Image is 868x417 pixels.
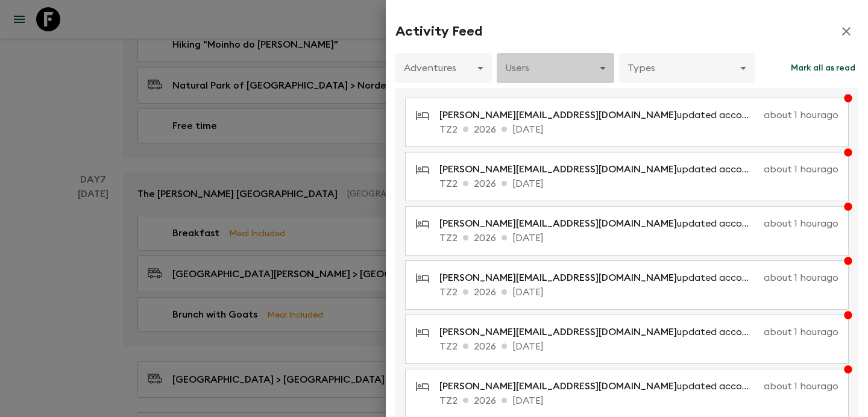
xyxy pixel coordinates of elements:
[395,24,482,39] h2: Activity Feed
[439,219,677,228] span: [PERSON_NAME][EMAIL_ADDRESS][DOMAIN_NAME]
[439,327,677,337] span: [PERSON_NAME][EMAIL_ADDRESS][DOMAIN_NAME]
[439,325,759,339] p: updated accommodation
[439,110,677,120] span: [PERSON_NAME][EMAIL_ADDRESS][DOMAIN_NAME]
[439,216,759,231] p: updated accommodation
[439,273,677,283] span: [PERSON_NAME][EMAIL_ADDRESS][DOMAIN_NAME]
[439,122,838,137] p: TZ2 2026 [DATE]
[439,231,838,245] p: TZ2 2026 [DATE]
[439,379,759,393] p: updated accommodation
[764,216,838,231] p: about 1 hour ago
[764,108,838,122] p: about 1 hour ago
[764,379,838,393] p: about 1 hour ago
[619,51,755,85] div: Types
[439,162,759,177] p: updated accommodation
[439,165,677,174] span: [PERSON_NAME][EMAIL_ADDRESS][DOMAIN_NAME]
[439,285,838,299] p: TZ2 2026 [DATE]
[395,51,492,85] div: Adventures
[439,339,838,354] p: TZ2 2026 [DATE]
[764,271,838,285] p: about 1 hour ago
[439,108,759,122] p: updated accommodation
[439,271,759,285] p: updated accommodation
[439,177,838,191] p: TZ2 2026 [DATE]
[764,162,838,177] p: about 1 hour ago
[439,393,838,408] p: TZ2 2026 [DATE]
[497,51,614,85] div: Users
[764,325,838,339] p: about 1 hour ago
[439,381,677,391] span: [PERSON_NAME][EMAIL_ADDRESS][DOMAIN_NAME]
[788,53,858,83] button: Mark all as read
